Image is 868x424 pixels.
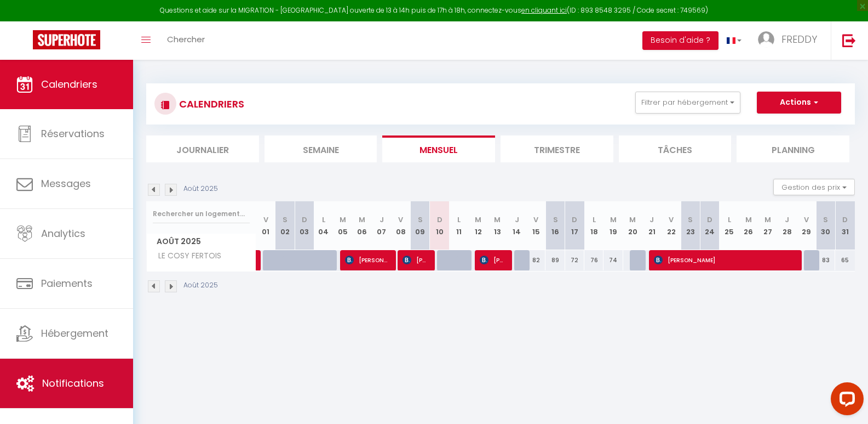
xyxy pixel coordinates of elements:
[153,204,250,224] input: Rechercher un logement...
[146,135,259,162] li: Journalier
[437,214,442,225] abbr: D
[314,201,333,250] th: 04
[41,276,93,290] span: Paiements
[629,214,636,225] abbr: M
[449,201,468,250] th: 11
[148,250,224,262] span: LE COSY FERTOIS
[353,201,372,250] th: 06
[700,201,720,250] th: 24
[572,214,577,225] abbr: D
[302,214,307,225] abbr: D
[545,250,565,270] div: 89
[41,227,85,240] span: Analytics
[688,214,693,225] abbr: S
[649,214,654,225] abbr: J
[488,201,507,250] th: 13
[835,201,855,250] th: 31
[275,201,295,250] th: 02
[610,214,617,225] abbr: M
[764,214,771,225] abbr: M
[681,201,700,250] th: 23
[758,201,777,250] th: 27
[391,201,410,250] th: 08
[739,201,758,250] th: 26
[372,201,391,250] th: 07
[147,234,256,250] span: Août 2025
[41,77,97,91] span: Calendriers
[669,214,674,225] abbr: V
[42,376,104,390] span: Notifications
[533,214,538,225] abbr: V
[183,184,218,194] p: Août 2025
[418,214,423,225] abbr: S
[584,201,603,250] th: 18
[773,179,855,195] button: Gestion des prix
[507,201,526,250] th: 14
[411,201,430,250] th: 09
[265,135,377,162] li: Semaine
[842,214,848,225] abbr: D
[757,92,841,114] button: Actions
[593,214,596,225] abbr: L
[584,250,603,270] div: 76
[603,250,623,270] div: 74
[176,92,244,116] h3: CALENDRIERS
[737,135,849,162] li: Planning
[380,214,384,225] abbr: J
[526,201,545,250] th: 15
[41,177,91,190] span: Messages
[334,201,353,250] th: 05
[430,201,449,250] th: 10
[758,31,774,48] img: ...
[501,135,613,162] li: Trimestre
[565,250,584,270] div: 72
[804,214,809,225] abbr: V
[654,250,795,270] span: [PERSON_NAME]
[403,250,428,270] span: [PERSON_NAME]
[565,201,584,250] th: 17
[823,214,828,225] abbr: S
[603,201,623,250] th: 19
[398,214,403,225] abbr: V
[33,30,100,49] img: Super Booking
[822,378,868,424] iframe: LiveChat chat widget
[322,214,325,225] abbr: L
[662,201,681,250] th: 22
[642,201,662,250] th: 21
[340,214,346,225] abbr: M
[785,214,789,225] abbr: J
[183,280,218,291] p: Août 2025
[545,201,565,250] th: 16
[457,214,461,225] abbr: L
[480,250,505,270] span: [PERSON_NAME]
[797,201,816,250] th: 29
[382,135,495,162] li: Mensuel
[468,201,487,250] th: 12
[263,214,268,225] abbr: V
[842,33,856,47] img: logout
[781,32,817,46] span: FREDDY
[642,31,718,50] button: Besoin d'aide ?
[623,201,642,250] th: 20
[515,214,519,225] abbr: J
[778,201,797,250] th: 28
[707,214,712,225] abbr: D
[728,214,731,225] abbr: L
[283,214,288,225] abbr: S
[619,135,732,162] li: Tâches
[816,201,835,250] th: 30
[345,250,390,270] span: [PERSON_NAME]
[553,214,558,225] abbr: S
[635,92,740,114] button: Filtrer par hébergement
[816,250,835,270] div: 83
[41,326,108,340] span: Hébergement
[526,250,545,270] div: 82
[494,214,501,225] abbr: M
[835,250,855,270] div: 65
[750,21,831,60] a: ... FREDDY
[159,21,213,60] a: Chercher
[359,214,365,225] abbr: M
[295,201,314,250] th: 03
[720,201,739,250] th: 25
